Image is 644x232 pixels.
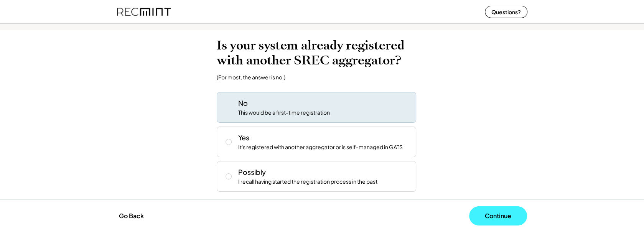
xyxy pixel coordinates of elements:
[469,206,527,225] button: Continue
[238,133,249,142] div: Yes
[238,167,266,177] div: Possibly
[238,178,377,186] div: I recall having started the registration process in the past
[238,143,403,151] div: It's registered with another aggregator or is self-managed in GATS
[217,74,285,81] div: (For most, the answer is no.)
[238,109,330,117] div: This would be a first-time registration
[117,2,171,22] img: recmint-logotype%403x%20%281%29.jpeg
[238,98,248,108] div: No
[485,6,527,18] button: Questions?
[117,207,146,224] button: Go Back
[217,38,428,68] h2: Is your system already registered with another SREC aggregator?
